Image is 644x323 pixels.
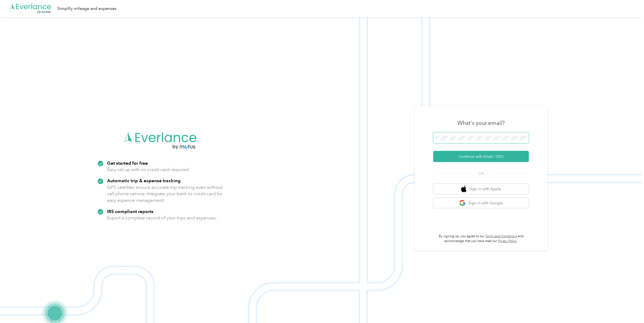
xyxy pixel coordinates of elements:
button: apple logoSign in with Apple [433,184,529,194]
span: OR [472,171,490,176]
img: google logo [459,200,466,206]
strong: IRS compliant reports [107,209,153,214]
div: Simplify mileage and expenses [57,5,117,12]
strong: Get started for free [107,160,148,166]
a: Privacy Policy [498,239,517,243]
a: Terms and Conditions [485,234,517,238]
p: GPS satellites ensure accurate trip tracking even without cell phone service. Integrate your bank... [107,184,223,204]
strong: Automatic trip & expense tracking [107,178,181,183]
p: By signing up, you agree to our and acknowledge that you have read our . [433,234,529,243]
h3: What's your email? [457,119,505,127]
p: Easy set up with no credit card required [107,166,189,173]
p: Export a complete record of your trips and expenses. [107,215,217,221]
button: google logoSign in with Google [433,198,529,208]
button: Continue with Email / SSO [433,151,529,162]
img: apple logo [461,186,466,192]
